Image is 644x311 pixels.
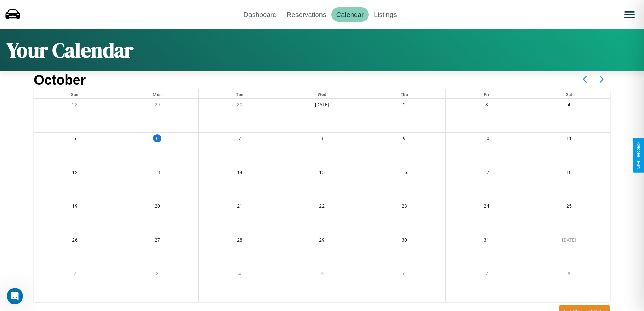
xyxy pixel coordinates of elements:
[363,234,446,248] div: 30
[116,200,198,214] div: 20
[446,89,528,98] div: Fri
[446,133,528,147] div: 10
[116,166,198,180] div: 13
[636,142,641,169] div: Give Feedback
[369,7,402,22] a: Listings
[34,89,116,98] div: Sun
[446,268,528,282] div: 7
[281,200,363,214] div: 22
[281,133,363,147] div: 8
[363,89,446,98] div: Thu
[528,234,610,248] div: [DATE]
[446,166,528,180] div: 17
[34,133,116,147] div: 5
[116,99,198,113] div: 29
[116,268,198,282] div: 3
[528,99,610,113] div: 4
[153,134,161,142] div: 6
[238,7,282,22] a: Dashboard
[446,200,528,214] div: 24
[34,234,116,248] div: 26
[199,268,281,282] div: 4
[528,200,610,214] div: 25
[528,89,610,98] div: Sat
[116,89,198,98] div: Mon
[363,133,446,147] div: 9
[199,166,281,180] div: 14
[34,166,116,180] div: 12
[34,99,116,113] div: 28
[528,268,610,282] div: 8
[363,200,446,214] div: 23
[281,166,363,180] div: 15
[281,268,363,282] div: 5
[331,7,369,22] a: Calendar
[620,5,639,24] button: Open menu
[446,234,528,248] div: 31
[363,166,446,180] div: 16
[199,200,281,214] div: 21
[363,268,446,282] div: 6
[7,36,133,64] h1: Your Calendar
[363,99,446,113] div: 2
[282,7,331,22] a: Reservations
[116,234,198,248] div: 27
[446,99,528,113] div: 3
[528,166,610,180] div: 18
[199,234,281,248] div: 28
[34,268,116,282] div: 2
[199,89,281,98] div: Tue
[199,133,281,147] div: 7
[34,200,116,214] div: 19
[281,89,363,98] div: Wed
[281,234,363,248] div: 29
[7,288,23,304] iframe: Intercom live chat
[528,133,610,147] div: 11
[199,99,281,113] div: 30
[34,72,86,88] h2: October
[281,99,363,113] div: [DATE]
